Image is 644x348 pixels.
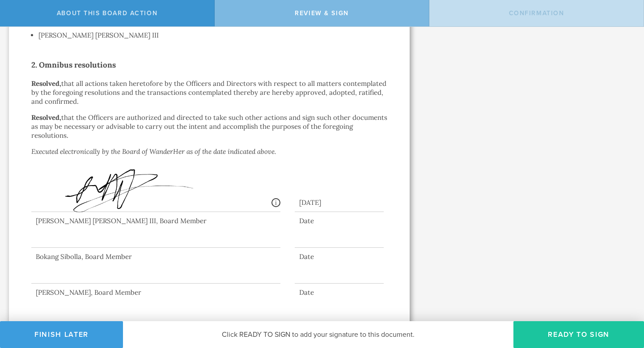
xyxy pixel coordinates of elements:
strong: Resolved, [31,79,61,88]
img: zRjmy4AAAAGSURBVAMAbrFD4NJZgccAAAAASUVORK5CYII= [36,168,204,214]
em: Executed electronically by the Board of WanderHer as of the date indicated above. [31,147,276,156]
div: [DATE] [295,189,384,212]
div: [PERSON_NAME], Board Member [31,288,280,297]
span: Confirmation [509,9,564,17]
p: that the Officers are authorized and directed to take such other actions and sign such other docu... [31,113,387,140]
strong: Resolved, [31,113,61,122]
button: Ready to Sign [513,321,644,348]
li: [PERSON_NAME] [PERSON_NAME] III [38,30,387,40]
h2: 2. Omnibus resolutions [31,58,387,72]
p: that all actions taken heretofore by the Officers and Directors with respect to all matters conte... [31,79,387,106]
span: Review & Sign [295,9,349,17]
span: About this Board Action [57,9,157,17]
div: Click READY TO SIGN to add your signature to this document. [123,321,513,348]
iframe: Chat Widget [599,278,644,321]
div: Date [295,288,384,297]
